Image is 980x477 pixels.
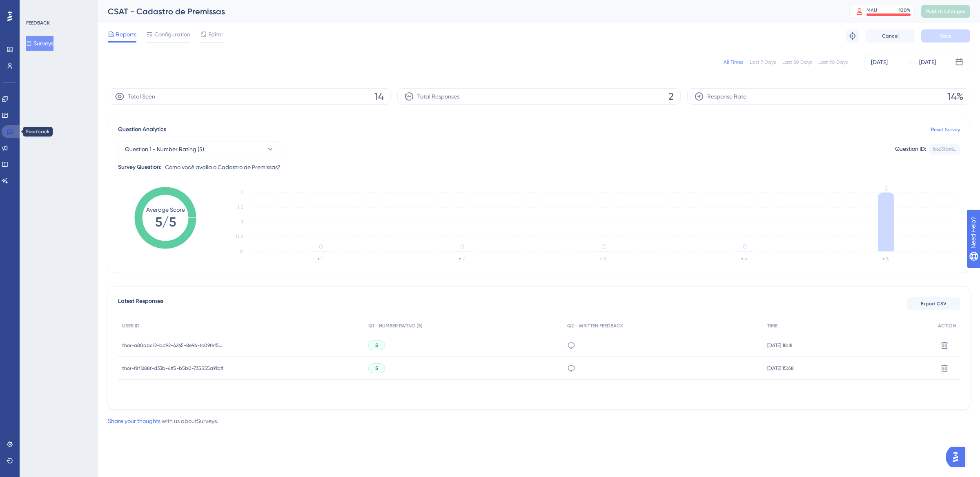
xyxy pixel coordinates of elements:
span: Save [940,33,951,39]
div: All Times [724,59,743,65]
div: MAU [866,7,877,13]
div: Last 7 Days [750,59,776,65]
span: Reports [116,29,136,39]
span: TIME [767,322,777,329]
div: FEEDBACK [26,20,50,26]
span: [DATE] 15:48 [767,365,794,372]
button: Cancel [866,29,915,43]
div: 100 % [899,7,911,13]
a: Share your thoughts [108,418,160,424]
div: [DATE] [919,57,936,67]
span: Q1 - NUMBER RATING (5) [368,322,423,329]
span: 5 [375,365,378,372]
tspan: 0 [743,243,747,251]
button: Save [921,29,970,43]
span: Q2 - WRITTEN FEEDBACK [567,322,623,329]
span: Response Rate [707,92,746,101]
span: USER ID [122,322,140,329]
span: Editor [208,29,223,39]
span: Publish Changes [926,8,965,15]
text: 4 [745,256,748,262]
span: 14% [947,90,963,103]
span: Latest Responses [118,296,163,311]
span: 14 [374,90,384,103]
span: 5 [375,342,378,349]
tspan: 0.5 [236,234,243,240]
div: Question ID: [895,144,926,155]
button: Export CSV [907,297,960,310]
tspan: 0 [601,243,606,251]
tspan: 2 [241,190,243,195]
tspan: 1 [241,219,243,225]
tspan: 0 [460,243,464,251]
span: Total Seen [128,92,155,101]
tspan: 0 [319,243,323,251]
tspan: 5/5 [155,214,176,230]
iframe: UserGuiding AI Assistant Launcher [946,445,970,469]
span: Question 1 - Number Rating (5) [125,144,204,154]
span: ACTION [938,322,956,329]
span: 2 [668,90,674,103]
div: [DATE] [871,57,888,67]
tspan: Average Score [146,206,185,213]
div: CSAT - Cadastro de Premissas [108,6,829,17]
text: 1 [321,256,323,262]
tspan: 2 [884,184,888,192]
div: Last 30 Days [782,59,812,65]
text: 3 [604,256,606,262]
text: 2 [462,256,465,262]
span: Need Help? [19,2,51,12]
span: thor-f8f1288f-d33b-4ff5-b5b0-735555a91bff [122,365,223,372]
span: Como você avalia o Cadastro de Premissas? [165,162,281,172]
button: Surveys [26,36,53,51]
span: thor-a80abc12-bd92-4265-8e94-fc09fef5417e [122,342,224,349]
div: with us about Surveys . [108,416,218,426]
tspan: 0 [240,249,243,254]
div: b6631ce9... [933,146,956,152]
div: Last 90 Days [818,59,848,65]
button: Question 1 - Number Rating (5) [118,141,281,157]
span: [DATE] 18:18 [767,342,793,349]
text: 5 [886,256,889,262]
div: Survey Question: [118,162,162,172]
span: Question Analytics [118,125,166,134]
span: Export CSV [921,300,947,307]
a: Reset Survey [931,126,960,133]
span: Total Responses [417,92,459,101]
tspan: 1.5 [238,204,243,210]
span: Cancel [882,33,899,39]
button: Publish Changes [921,5,970,18]
span: Configuration [154,29,190,39]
